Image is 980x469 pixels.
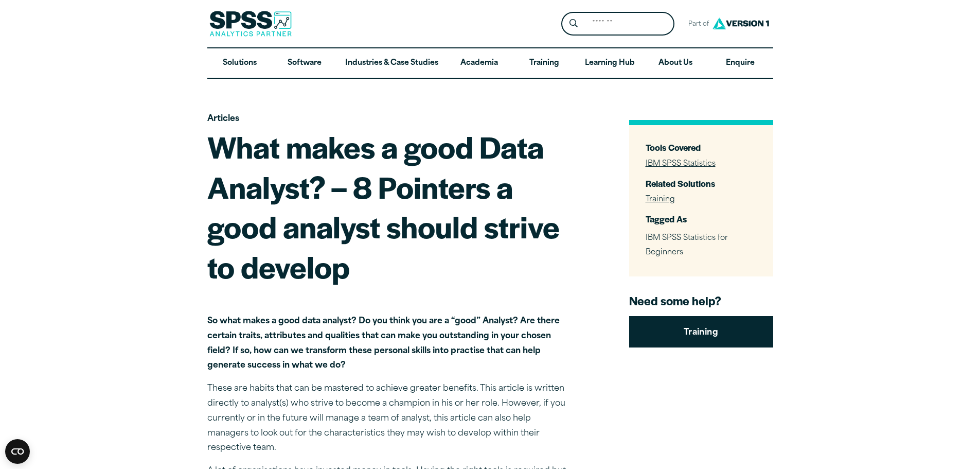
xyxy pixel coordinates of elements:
a: Training [646,196,675,203]
strong: So what makes a good data analyst? Do you think you are a “good” Analyst? Are there certain trait... [207,317,560,370]
a: Learning Hub [577,48,643,78]
a: Training [511,48,576,78]
span: IBM SPSS Statistics for Beginners [646,234,728,257]
svg: Search magnifying glass icon [569,19,578,28]
span: Part of [683,17,710,32]
h1: What makes a good Data Analyst? – 8 Pointers a good analyst should strive to develop [207,127,567,286]
button: Search magnifying glass icon [564,14,583,33]
img: SPSS Analytics Partner [209,11,292,37]
h3: Tagged As [646,213,757,225]
p: These are habits that can be mastered to achieve greater benefits. This article is written direct... [207,381,567,456]
a: Academia [447,48,511,78]
h3: Tools Covered [646,142,757,153]
form: Site Header Search Form [561,12,674,36]
nav: Desktop version of site main menu [207,48,773,78]
button: Open CMP widget [5,439,30,464]
a: Industries & Case Studies [337,48,447,78]
h3: Related Solutions [646,178,757,189]
a: Solutions [207,48,272,78]
a: Training [629,316,773,348]
a: IBM SPSS Statistics [646,160,716,168]
a: Software [272,48,337,78]
p: Articles [207,112,567,127]
a: Enquire [708,48,773,78]
img: Version1 Logo [710,14,772,33]
a: About Us [643,48,708,78]
h4: Need some help? [629,293,773,308]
